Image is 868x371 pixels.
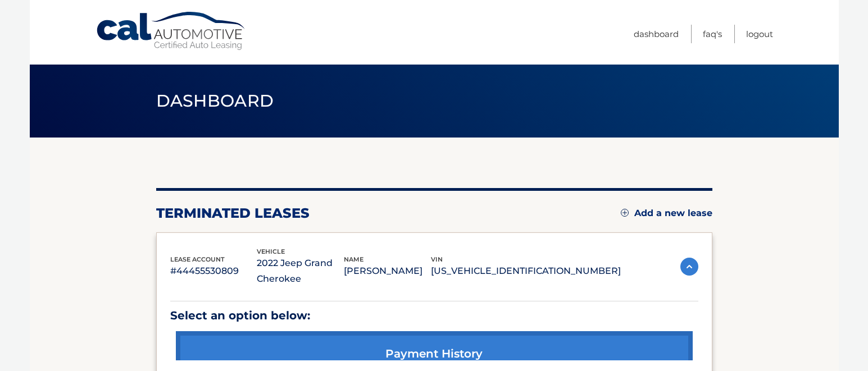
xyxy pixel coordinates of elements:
[634,25,679,43] a: Dashboard
[156,90,274,111] span: Dashboard
[257,248,285,255] span: vehicle
[431,255,443,263] span: vin
[170,306,698,326] p: Select an option below:
[170,263,257,279] p: #44455530809
[96,11,247,51] a: Cal Automotive
[344,263,431,279] p: [PERSON_NAME]
[431,263,621,279] p: [US_VEHICLE_IDENTIFICATION_NUMBER]
[680,258,698,276] img: accordion-active.svg
[344,255,363,263] span: name
[746,25,773,43] a: Logout
[156,205,310,222] h2: terminated leases
[621,209,629,217] img: add.svg
[257,255,344,287] p: 2022 Jeep Grand Cherokee
[703,25,722,43] a: FAQ's
[621,208,712,219] a: Add a new lease
[170,255,225,263] span: lease account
